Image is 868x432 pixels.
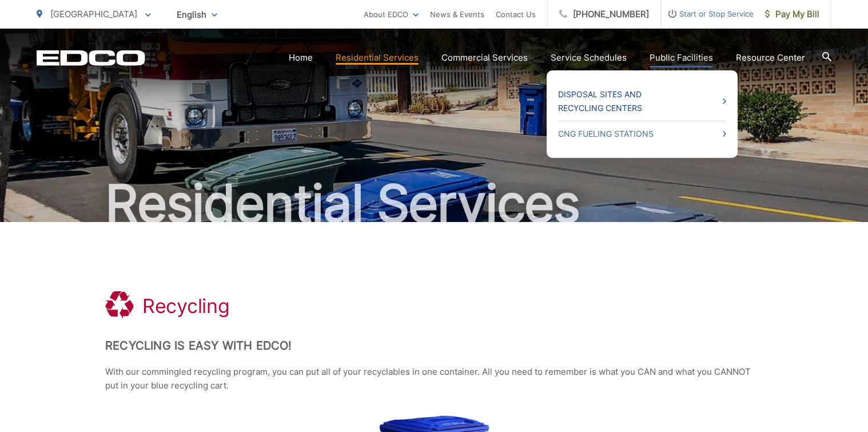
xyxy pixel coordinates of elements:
[441,51,528,65] a: Commercial Services
[496,7,536,21] a: Contact Us
[551,51,627,65] a: Service Schedules
[558,88,726,115] a: Disposal Sites and Recycling Centers
[50,9,137,19] span: [GEOGRAPHIC_DATA]
[558,127,726,141] a: CNG Fueling Stations
[37,50,145,66] a: EDCD logo. Return to the homepage.
[142,295,229,318] h1: Recycling
[364,7,419,21] a: About EDCO
[105,365,763,393] p: With our commingled recycling program, you can put all of your recyclables in one container. All ...
[336,51,419,65] a: Residential Services
[37,175,831,232] h2: Residential Services
[650,51,713,65] a: Public Facilities
[105,339,763,352] h2: Recycling is Easy with EDCO!
[736,51,805,65] a: Resource Center
[168,5,226,25] span: English
[430,7,484,21] a: News & Events
[765,7,819,21] span: Pay My Bill
[289,51,313,65] a: Home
